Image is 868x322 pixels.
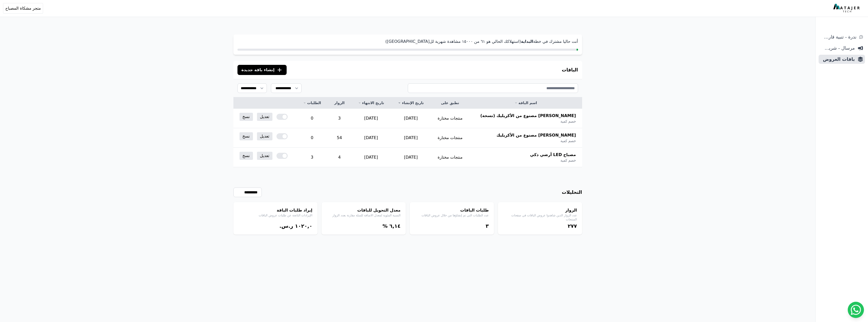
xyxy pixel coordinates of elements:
img: MatajerTech Logo [833,4,861,13]
span: مصباح LED أرضي ذكي [530,152,576,158]
span: ر.س. [280,223,293,229]
h3: الباقات [562,66,578,73]
td: 54 [328,128,351,148]
a: نسخ [239,152,253,160]
p: أنت حاليا مشترك في خطة (استهلاكك الحالي هو ٦١ من ١٥۰۰۰ مشاهدة شهرية لل[GEOGRAPHIC_DATA]) [237,39,578,45]
td: [DATE] [391,128,431,148]
strong: البداية [521,39,533,44]
bdi: ٦,١٤ [389,223,400,229]
td: 4 [328,148,351,167]
span: خصم كمية [560,138,576,143]
p: الإيرادات الناتجة عن طلبات عروض الباقات [238,213,312,217]
a: نسخ [239,132,253,140]
span: خصم كمية [560,119,576,124]
span: خصم كمية [560,158,576,163]
p: النسبة المئوية لمعدل الاضافة للسلة مقارنة بعدد الزوار [327,213,401,217]
h3: التحليلات [562,189,582,196]
td: [DATE] [391,148,431,167]
td: منتجات مختارة [431,128,469,148]
span: باقات العروض [821,56,855,63]
a: الطلبات [302,100,322,105]
h4: الزوار [503,207,577,213]
a: تاريخ الانتهاء [357,100,385,105]
td: 0 [296,128,328,148]
h4: إيراد طلبات الباقة [238,207,312,213]
p: عدد الزوار الذين شاهدوا عروض الباقات في صفحات المنتجات [503,213,577,221]
a: تاريخ الإنشاء [397,100,425,105]
td: 3 [296,148,328,167]
span: [PERSON_NAME] مصنوع من الأكريليك [496,132,576,138]
span: % [382,223,387,229]
span: متجر مشكاة المصباح [5,5,41,11]
span: [PERSON_NAME] مصنوع من الأكريليك (نسخة) [480,113,576,119]
span: ندرة - تنبية قارب علي النفاذ [821,33,856,41]
a: تعديل [257,113,272,121]
td: [DATE] [391,109,431,128]
a: تعديل [257,132,272,140]
td: 3 [328,109,351,128]
button: إنشاء باقة جديدة [237,65,287,75]
h4: طلبات الباقات [415,207,489,213]
td: 0 [296,109,328,128]
td: [DATE] [351,128,391,148]
div: ۳ [415,222,489,230]
td: [DATE] [351,148,391,167]
span: مرسال - شريط دعاية [821,45,855,52]
p: عدد الطلبات التي تم إنشاؤها من خلال عروض الباقات [415,213,489,217]
a: نسخ [239,113,253,121]
button: متجر مشكاة المصباح [3,3,43,14]
td: منتجات مختارة [431,109,469,128]
div: ٢٧٧ [503,222,577,230]
h4: معدل التحويل للباقات [327,207,401,213]
th: الزوار [328,97,351,109]
th: تطبق على [431,97,469,109]
a: تعديل [257,152,272,160]
bdi: ١۰٢۰,۰ [295,223,312,229]
td: [DATE] [351,109,391,128]
a: اسم الباقة [475,100,576,105]
td: منتجات مختارة [431,148,469,167]
span: إنشاء باقة جديدة [242,67,275,73]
